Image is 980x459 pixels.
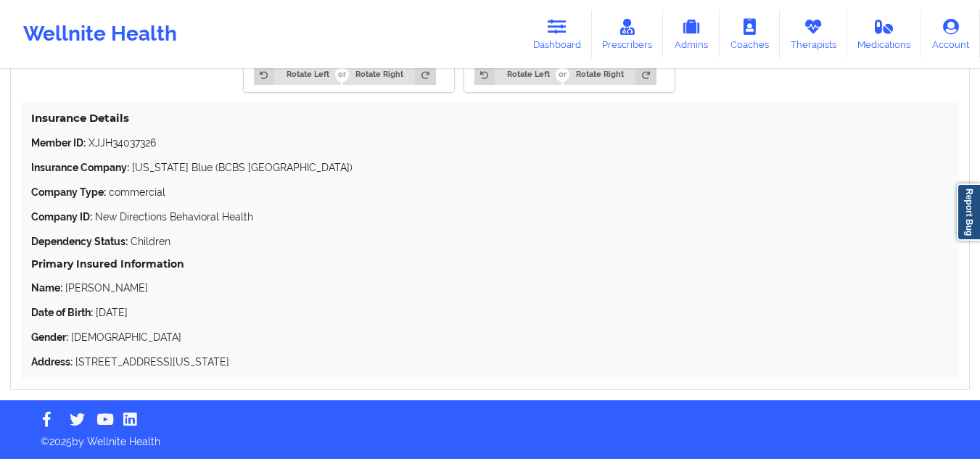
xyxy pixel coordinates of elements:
[847,10,922,58] a: Medications
[780,10,847,58] a: Therapists
[31,305,949,320] p: [DATE]
[31,186,106,198] strong: Company Type:
[474,65,561,85] button: Rotate Left
[31,236,128,247] strong: Dependency Status:
[31,185,949,199] p: commercial
[31,160,949,175] p: [US_STATE] Blue (BCBS [GEOGRAPHIC_DATA])
[921,10,980,58] a: Account
[31,210,949,224] p: New Directions Behavioral Health
[31,111,949,125] h4: Insurance Details
[31,234,949,249] p: Children
[343,65,435,85] button: Rotate Right
[30,424,950,449] p: © 2025 by Wellnite Health
[31,136,949,150] p: XJJH34037326
[31,355,949,369] p: [STREET_ADDRESS][US_STATE]
[31,257,949,270] h5: Primary Insured Information
[31,330,949,344] p: [DEMOGRAPHIC_DATA]
[663,10,720,58] a: Admins
[31,211,92,223] strong: Company ID:
[522,10,592,58] a: Dashboard
[957,183,980,241] a: Report Bug
[31,162,129,173] strong: Insurance Company:
[564,65,656,85] button: Rotate Right
[31,281,949,295] p: [PERSON_NAME]
[254,65,341,85] button: Rotate Left
[720,10,780,58] a: Coaches
[592,10,664,58] a: Prescribers
[31,356,73,368] strong: Address:
[31,137,86,149] strong: Member ID:
[31,282,62,294] strong: Name:
[31,331,68,343] strong: Gender:
[31,307,93,318] strong: Date of Birth:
